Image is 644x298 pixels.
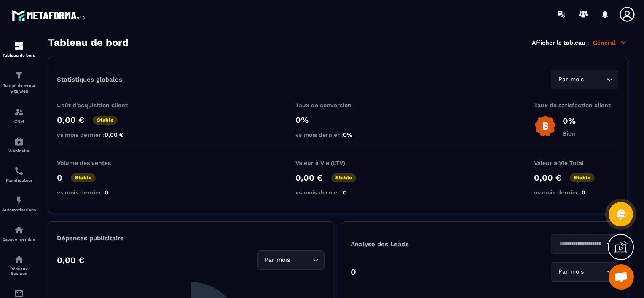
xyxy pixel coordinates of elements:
[57,76,122,83] p: Statistiques globales
[257,250,325,270] div: Search for option
[12,8,88,23] img: logo
[57,115,84,125] p: 0,00 €
[534,189,618,196] p: vs mois dernier :
[295,189,380,196] p: vs mois dernier :
[2,82,36,94] p: Tunnel de vente Site web
[2,208,36,212] p: Automatisations
[534,160,618,166] p: Valeur à Vie Total
[14,41,24,51] img: formation
[585,267,604,277] input: Search for option
[593,39,627,46] p: Général
[2,149,36,153] p: Webinaire
[105,189,108,196] span: 0
[263,255,292,265] span: Par mois
[14,225,24,235] img: automations
[2,237,36,242] p: Espace membre
[14,136,24,146] img: automations
[57,102,141,109] p: Coût d'acquisition client
[14,70,24,80] img: formation
[105,131,123,138] span: 0,00 €
[2,218,36,248] a: automationsautomationsEspace membre
[585,75,604,84] input: Search for option
[295,131,380,138] p: vs mois dernier :
[534,173,561,183] p: 0,00 €
[343,189,347,196] span: 0
[295,115,380,125] p: 0%
[556,75,585,84] span: Par mois
[93,116,118,125] p: Stable
[2,64,36,101] a: formationformationTunnel de vente Site web
[57,131,141,138] p: vs mois dernier :
[48,37,129,48] h3: Tableau de bord
[14,166,24,176] img: scheduler
[551,70,618,89] div: Search for option
[295,160,380,166] p: Valeur à Vie (LTV)
[57,234,325,242] p: Dépenses publicitaire
[556,267,585,277] span: Par mois
[2,248,36,282] a: social-networksocial-networkRéseaux Sociaux
[609,264,634,290] div: Ouvrir le chat
[57,189,141,196] p: vs mois dernier :
[2,266,36,276] p: Réseaux Sociaux
[292,255,311,265] input: Search for option
[534,102,618,109] p: Taux de satisfaction client
[343,131,352,138] span: 0%
[2,53,36,58] p: Tableau de bord
[2,178,36,183] p: Planificateur
[351,267,356,277] p: 0
[551,262,618,282] div: Search for option
[2,160,36,189] a: schedulerschedulerPlanificateur
[14,107,24,117] img: formation
[551,234,618,254] div: Search for option
[2,119,36,124] p: CRM
[2,189,36,218] a: automationsautomationsAutomatisations
[331,173,356,182] p: Stable
[57,255,84,265] p: 0,00 €
[14,254,24,264] img: social-network
[2,35,36,64] a: formationformationTableau de bord
[582,189,585,196] span: 0
[534,115,556,137] img: b-badge-o.b3b20ee6.svg
[2,101,36,130] a: formationformationCRM
[295,173,323,183] p: 0,00 €
[556,239,604,249] input: Search for option
[563,116,576,126] p: 0%
[570,173,595,182] p: Stable
[57,160,141,166] p: Volume des ventes
[14,195,24,205] img: automations
[532,39,589,46] p: Afficher le tableau :
[351,240,485,248] p: Analyse des Leads
[563,130,576,137] p: Bien
[71,173,96,182] p: Stable
[295,102,380,109] p: Taux de conversion
[57,173,62,183] p: 0
[2,130,36,160] a: automationsautomationsWebinaire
